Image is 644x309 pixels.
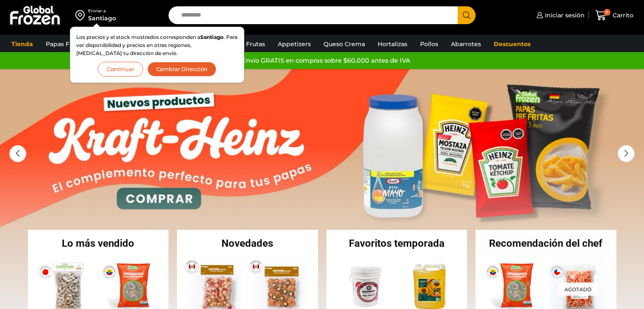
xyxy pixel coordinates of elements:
[88,14,116,22] div: Santiago
[88,8,116,14] div: Enviar a
[416,36,442,52] a: Pollos
[7,36,37,52] a: Tienda
[618,145,635,162] div: Next slide
[534,7,585,24] a: Iniciar sesión
[28,238,169,248] h2: Lo más vendido
[147,62,217,77] button: Cambiar Dirección
[177,238,318,248] h2: Novedades
[76,33,238,58] p: Los precios y el stock mostrados corresponden a . Para ver disponibilidad y precios en otras regi...
[489,36,535,52] a: Descuentos
[41,36,87,52] a: Papas Fritas
[593,6,636,25] a: 0 Carrito
[558,282,597,295] p: Agotado
[274,36,315,52] a: Appetizers
[75,8,88,22] img: address-field-icon.svg
[319,36,369,52] a: Queso Crema
[9,145,26,162] div: Previous slide
[200,34,224,40] strong: Santiago
[98,62,143,77] button: Continuar
[326,238,467,248] h2: Favoritos temporada
[604,9,611,16] span: 0
[458,6,475,24] button: Search button
[475,238,616,248] h2: Recomendación del chef
[447,36,485,52] a: Abarrotes
[543,11,585,19] span: Iniciar sesión
[373,36,412,52] a: Hortalizas
[611,11,633,19] span: Carrito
